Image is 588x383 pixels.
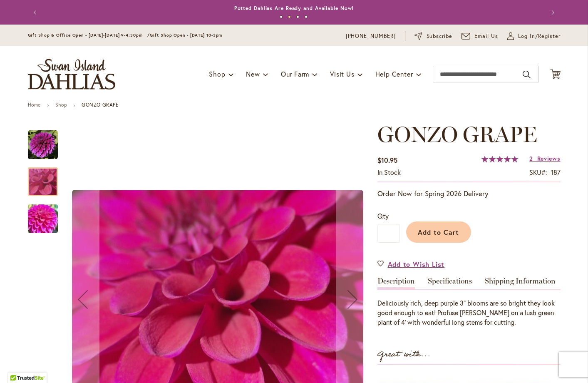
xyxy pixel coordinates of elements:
a: Subscribe [414,32,452,40]
a: Potted Dahlias Are Ready and Available Now! [234,5,354,11]
div: Detailed Product Info [377,277,561,327]
span: Add to Cart [418,228,459,236]
iframe: Launch Accessibility Center [6,353,30,377]
a: Shop [55,102,67,108]
span: Visit Us [330,70,354,78]
a: Home [28,102,41,108]
span: 2 [529,154,533,162]
strong: Great with... [377,348,431,361]
a: store logo [28,59,115,90]
span: Add to Wish List [388,259,445,269]
a: Add to Wish List [377,259,445,269]
span: Gift Shop & Office Open - [DATE]-[DATE] 9-4:30pm / [28,32,150,38]
div: 100% [481,156,518,162]
strong: SKU [529,168,547,177]
span: Gift Shop Open - [DATE] 10-3pm [150,32,222,38]
span: Subscribe [427,32,453,40]
span: $10.95 [377,156,397,164]
a: Email Us [461,32,498,40]
span: GONZO GRAPE [377,121,537,147]
span: Help Center [375,70,413,78]
button: 4 of 4 [305,15,308,18]
a: Shipping Information [485,277,556,289]
span: New [246,70,260,78]
div: Availability [377,168,401,177]
button: Add to Cart [406,221,471,243]
span: In stock [377,168,401,177]
button: 1 of 4 [280,15,283,18]
div: GONZO GRAPE [28,122,66,159]
span: Shop [209,70,225,78]
button: 2 of 4 [288,15,291,18]
p: Order Now for Spring 2026 Delivery [377,189,561,199]
button: Previous [28,4,45,21]
span: Our Farm [281,70,309,78]
button: Next [544,4,561,21]
img: GONZO GRAPE [28,130,58,160]
span: Qty [377,211,389,220]
a: Description [377,277,415,289]
div: 187 [551,168,561,177]
div: Deliciously rich, deep purple 3" blooms are so bright they look good enough to eat! Profuse [PERS... [377,298,561,327]
div: GONZO GRAPE [28,159,66,196]
a: Log In/Register [507,32,561,40]
span: Email Us [474,32,498,40]
strong: GONZO GRAPE [82,102,119,108]
button: 3 of 4 [296,15,299,18]
img: GONZO GRAPE [13,196,73,241]
div: GONZO GRAPE [28,196,58,233]
a: [PHONE_NUMBER] [346,32,396,40]
span: Log In/Register [518,32,561,40]
span: Reviews [537,154,561,162]
a: 2 Reviews [529,154,560,162]
a: Specifications [428,277,472,289]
